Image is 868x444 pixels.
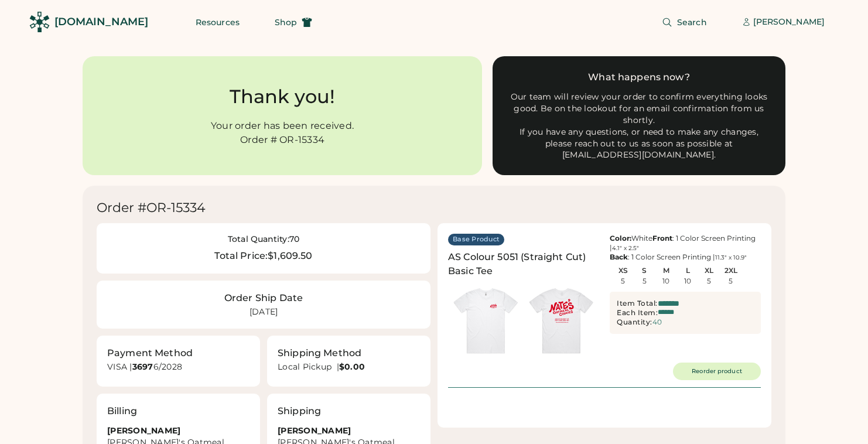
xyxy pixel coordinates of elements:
[621,277,625,285] div: 5
[652,234,672,243] strong: Front
[524,283,599,358] img: generate-image
[662,277,669,285] div: 10
[278,404,321,418] div: Shipping
[214,249,268,263] div: Total Price:
[617,299,658,308] div: Item Total:
[610,234,761,262] div: White : 1 Color Screen Printing | : 1 Color Screen Printing |
[648,11,721,34] button: Search
[715,254,747,261] font: 11.3" x 10.9"
[278,361,420,373] div: Local Pickup |
[107,346,193,360] div: Payment Method
[617,317,652,327] div: Quantity:
[448,250,599,278] div: AS Colour 5051 (Straight Cut) Basic Tee
[97,133,468,147] div: Order # OR-15334
[132,361,153,372] strong: 3697
[339,361,365,372] strong: $0.00
[268,249,312,263] div: $1,609.50
[289,234,299,245] div: 70
[673,363,761,380] button: Reorder product
[507,70,771,84] div: What happens now?
[54,15,148,29] div: [DOMAIN_NAME]
[507,91,771,161] div: Our team will review your order to confirm everything looks good. Be on the lookout for an email ...
[720,267,741,275] div: 2XL
[753,16,825,28] div: [PERSON_NAME]
[634,267,655,275] div: S
[29,12,50,32] img: Rendered Logo - Screens
[278,346,361,360] div: Shipping Method
[729,277,733,285] div: 5
[643,277,647,285] div: 5
[275,18,297,26] span: Shop
[278,425,351,436] strong: [PERSON_NAME]
[228,234,289,245] div: Total Quantity:
[610,252,628,261] strong: Back
[677,18,707,26] span: Search
[684,277,691,285] div: 10
[448,283,524,358] img: generate-image
[677,267,699,275] div: L
[224,291,303,305] div: Order Ship Date
[107,361,250,376] div: VISA | 6/2028
[610,234,631,243] strong: Color:
[261,11,326,34] button: Shop
[182,11,254,34] button: Resources
[617,308,658,317] div: Each Item:
[107,425,180,436] strong: [PERSON_NAME]
[612,244,639,252] font: 4.1" x 2.5"
[97,119,468,133] div: Your order has been received.
[652,318,662,326] div: 40
[250,306,278,318] div: [DATE]
[707,277,711,285] div: 5
[97,200,206,216] div: Order #OR-15334
[453,235,500,244] div: Base Product
[107,404,137,418] div: Billing
[698,267,720,275] div: XL
[655,267,677,275] div: M
[612,267,634,275] div: XS
[97,85,468,108] div: Thank you!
